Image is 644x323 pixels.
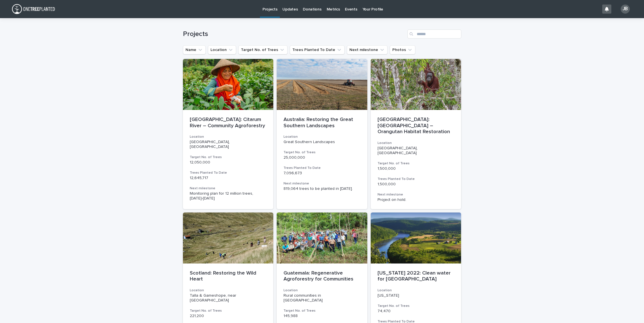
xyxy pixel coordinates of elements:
[183,30,405,38] h1: Projects
[284,155,360,160] p: 25,000,000
[277,59,367,209] a: Australia: Restoring the Great Southern LandscapesLocationGreat Southern LandscapesTarget No. of ...
[190,117,267,129] p: [GEOGRAPHIC_DATA]: Citarum River – Community Agroforestry
[347,45,387,54] button: Next milestone
[378,192,455,197] h3: Next milestone
[190,270,267,282] p: Scotland: Restoring the Wild Heart
[190,309,267,313] h3: Target No. of Trees
[284,293,360,303] p: Rural communities in [GEOGRAPHIC_DATA]
[284,288,360,293] h3: Location
[378,161,455,166] h3: Target No. of Trees
[378,309,455,314] p: 74,470
[284,166,360,170] h3: Trees Planted To Date
[190,176,267,180] p: 12,645,717
[190,191,267,201] p: Monitoring plan for 12 million trees, [DATE]-[DATE]
[284,181,360,186] h3: Next milestone
[183,59,274,209] a: [GEOGRAPHIC_DATA]: Citarum River – Community AgroforestryLocation[GEOGRAPHIC_DATA], [GEOGRAPHIC_D...
[284,117,360,129] p: Australia: Restoring the Great Southern Landscapes
[378,117,455,135] p: [GEOGRAPHIC_DATA]: [GEOGRAPHIC_DATA] – Orangutan Habitat Restoration
[284,309,360,313] h3: Target No. of Trees
[378,141,455,145] h3: Location
[284,186,360,191] p: 819,064 trees to be planted in [DATE].
[378,182,455,187] p: 1,500,000
[378,304,455,308] h3: Target No. of Trees
[378,177,455,181] h3: Trees Planted To Date
[190,314,267,318] p: 221,200
[290,45,345,54] button: Trees Planted To Date
[284,150,360,155] h3: Target No. of Trees
[190,155,267,160] h3: Target No. of Trees
[190,140,267,149] p: [GEOGRAPHIC_DATA], [GEOGRAPHIC_DATA]
[378,270,455,282] p: [US_STATE] 2022: Clean water for [GEOGRAPHIC_DATA]
[621,5,630,14] div: JB
[378,197,455,202] p: Project on hold.
[378,293,455,298] p: [US_STATE]
[190,186,267,191] h3: Next milestone
[238,45,287,54] button: Target No. of Trees
[378,146,455,156] p: [GEOGRAPHIC_DATA], [GEOGRAPHIC_DATA]
[378,166,455,171] p: 1,500,000
[208,45,236,54] button: Location
[190,135,267,139] h3: Location
[284,314,360,318] p: 145,988
[190,293,267,303] p: Talla & Gameshope, near [GEOGRAPHIC_DATA]
[378,288,455,293] h3: Location
[284,135,360,139] h3: Location
[284,171,360,176] p: 7,096,673
[284,140,360,144] p: Great Southern Landscapes
[371,59,461,209] a: [GEOGRAPHIC_DATA]: [GEOGRAPHIC_DATA] – Orangutan Habitat RestorationLocation[GEOGRAPHIC_DATA], [G...
[183,45,206,54] button: Name
[190,160,267,165] p: 12,050,000
[190,171,267,175] h3: Trees Planted To Date
[407,29,461,39] input: Search
[190,288,267,293] h3: Location
[11,3,55,15] img: dXRWmr73QAemm51gdz5J
[390,45,415,54] button: Photos
[284,270,360,282] p: Guatemala: Regenerative Agroforestry for Communities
